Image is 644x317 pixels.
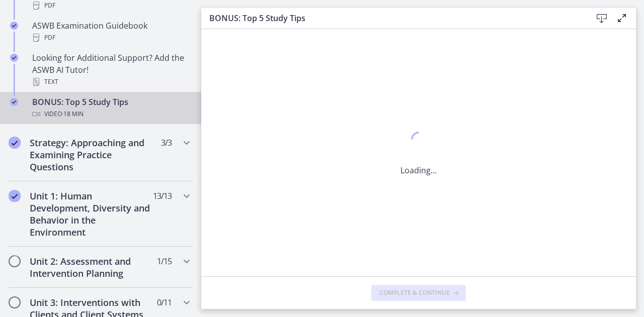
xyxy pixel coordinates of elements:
span: 1 / 15 [157,255,172,267]
h3: BONUS: Top 5 Study Tips [209,12,576,24]
i: Completed [9,190,21,202]
i: Completed [10,22,18,30]
h2: Strategy: Approaching and Examining Practice Questions [30,137,152,173]
span: Complete & continue [379,289,450,297]
button: Complete & continue [371,285,466,301]
span: 13 / 13 [153,190,172,202]
div: Text [32,76,189,88]
div: PDF [32,32,189,44]
div: BONUS: Top 5 Study Tips [32,96,189,120]
span: 0 / 11 [157,296,172,308]
div: Looking for Additional Support? Add the ASWB AI Tutor! [32,52,189,88]
i: Completed [10,98,18,106]
i: Completed [10,54,18,62]
p: Loading... [400,164,437,176]
div: 1 [400,129,437,152]
div: Video [32,108,189,120]
h2: Unit 2: Assessment and Intervention Planning [30,255,152,279]
i: Completed [9,137,21,149]
span: 3 / 3 [161,137,172,149]
span: · 18 min [62,108,84,120]
h2: Unit 1: Human Development, Diversity and Behavior in the Environment [30,190,152,238]
div: ASWB Examination Guidebook [32,20,189,44]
